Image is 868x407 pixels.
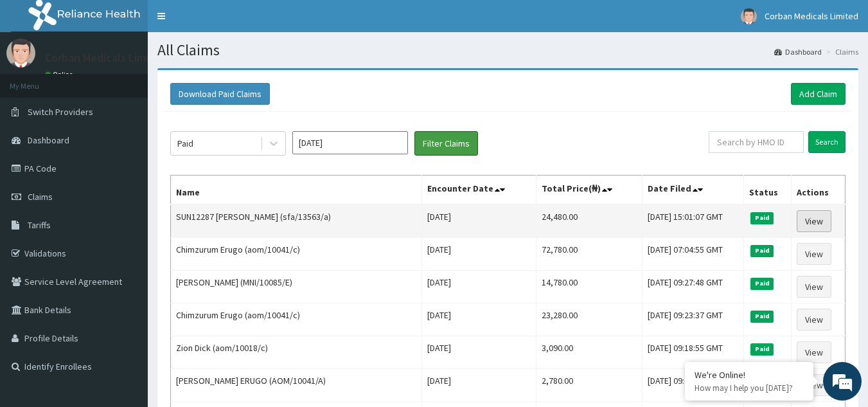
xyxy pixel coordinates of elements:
[536,176,642,205] th: Total Price(₦)
[642,336,744,369] td: [DATE] 09:18:55 GMT
[171,303,422,336] td: Chimzurum Erugo (aom/10041/c)
[642,303,744,336] td: [DATE] 09:23:37 GMT
[171,176,422,205] th: Name
[642,238,744,271] td: [DATE] 07:04:55 GMT
[211,6,242,37] div: Minimize live chat window
[414,131,478,156] button: Filter Claims
[695,369,804,381] div: We're Online!
[536,204,642,238] td: 24,480.00
[28,106,93,118] span: Switch Providers
[823,46,858,57] li: Claims
[422,336,536,369] td: [DATE]
[695,383,804,393] p: How may I help you today?
[797,276,831,298] a: View
[536,336,642,369] td: 3,090.00
[6,271,245,316] textarea: Type your message and hit 'Enter'
[171,238,422,271] td: Chimzurum Erugo (aom/10041/c)
[422,204,536,238] td: [DATE]
[797,210,831,232] a: View
[791,83,846,105] a: Add Claim
[750,311,774,322] span: Paid
[797,374,831,396] a: View
[642,204,744,238] td: [DATE] 15:01:07 GMT
[75,122,177,251] span: We're online!
[28,134,69,146] span: Dashboard
[536,369,642,402] td: 2,780.00
[170,83,270,105] button: Download Paid Claims
[642,271,744,303] td: [DATE] 09:27:48 GMT
[709,131,804,153] input: Search by HMO ID
[292,131,408,154] input: Select Month and Year
[536,238,642,271] td: 72,780.00
[28,219,51,231] span: Tariffs
[422,303,536,336] td: [DATE]
[171,271,422,303] td: [PERSON_NAME] (MNI/10085/E)
[741,8,757,24] img: User Image
[422,176,536,205] th: Encounter Date
[808,131,846,153] input: Search
[45,52,166,64] p: Corban Medicals Limited
[774,46,822,57] a: Dashboard
[171,369,422,402] td: [PERSON_NAME] ERUGO (AOM/10041/A)
[45,70,76,79] a: Online
[797,341,831,363] a: View
[422,369,536,402] td: [DATE]
[797,243,831,265] a: View
[157,42,858,59] h1: All Claims
[536,271,642,303] td: 14,780.00
[791,176,845,205] th: Actions
[171,336,422,369] td: Zion Dick (aom/10018/c)
[422,271,536,303] td: [DATE]
[422,238,536,271] td: [DATE]
[750,212,774,224] span: Paid
[171,204,422,238] td: SUN12287 [PERSON_NAME] (sfa/13563/a)
[642,176,744,205] th: Date Filed
[642,369,744,402] td: [DATE] 09:16:57 GMT
[6,39,35,68] img: User Image
[797,309,831,330] a: View
[28,191,53,203] span: Claims
[24,64,52,96] img: d_794563401_company_1708531726252_794563401
[750,278,774,289] span: Paid
[536,303,642,336] td: 23,280.00
[750,245,774,257] span: Paid
[765,10,858,22] span: Corban Medicals Limited
[67,72,216,89] div: Chat with us now
[750,343,774,355] span: Paid
[177,137,193,150] div: Paid
[744,176,791,205] th: Status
